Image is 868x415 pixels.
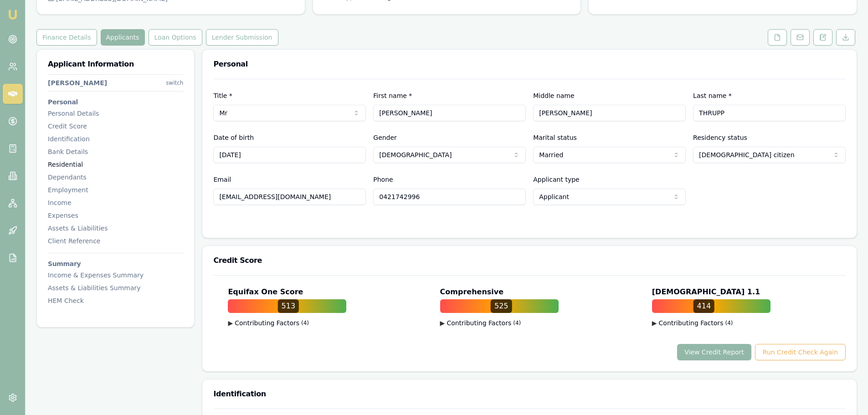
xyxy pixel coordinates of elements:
[228,318,346,328] button: ▶Contributing Factors(4)
[48,134,183,143] div: Identification
[48,283,183,292] div: Assets & Liabilities Summary
[652,318,770,328] button: ▶Contributing Factors(4)
[206,29,278,46] button: Lender Submission
[48,99,183,105] h3: Personal
[440,318,445,328] span: ▶
[228,318,233,328] span: ▶
[204,29,280,46] a: Lender Submission
[725,319,733,327] span: ( 4 )
[373,176,393,183] label: Phone
[533,176,580,183] label: Applicant type
[513,319,521,327] span: ( 4 )
[213,147,366,163] input: DD/MM/YYYY
[48,78,107,87] div: [PERSON_NAME]
[693,299,715,313] div: 414
[48,198,183,207] div: Income
[440,287,504,297] p: Comprehensive
[373,134,397,141] label: Gender
[491,299,512,313] div: 525
[693,134,747,141] label: Residency status
[373,189,526,205] input: 0431 234 567
[213,257,846,264] h3: Credit Score
[755,344,846,360] button: Run Credit Check Again
[99,29,147,46] a: Applicants
[213,92,232,99] label: Title *
[7,9,18,20] img: emu-icon-u.png
[301,319,309,327] span: ( 4 )
[533,134,577,141] label: Marital status
[48,147,183,156] div: Bank Details
[149,29,202,46] button: Loan Options
[48,261,183,267] h3: Summary
[36,29,97,46] button: Finance Details
[48,185,183,195] div: Employment
[36,29,99,46] a: Finance Details
[373,92,412,99] label: First name *
[278,299,299,313] div: 513
[48,160,183,169] div: Residential
[48,236,183,246] div: Client Reference
[166,79,183,87] div: switch
[213,390,846,398] h3: Identification
[147,29,204,46] a: Loan Options
[48,211,183,220] div: Expenses
[101,29,145,46] button: Applicants
[48,122,183,131] div: Credit Score
[48,271,183,280] div: Income & Expenses Summary
[48,109,183,118] div: Personal Details
[48,296,183,305] div: HEM Check
[48,173,183,182] div: Dependants
[48,224,183,233] div: Assets & Liabilities
[652,318,657,328] span: ▶
[213,176,231,183] label: Email
[533,92,574,99] label: Middle name
[213,61,846,68] h3: Personal
[213,134,254,141] label: Date of birth
[652,287,760,297] p: [DEMOGRAPHIC_DATA] 1.1
[693,92,732,99] label: Last name *
[677,344,751,360] button: View Credit Report
[440,318,559,328] button: ▶Contributing Factors(4)
[48,61,183,68] h3: Applicant Information
[228,287,303,297] p: Equifax One Score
